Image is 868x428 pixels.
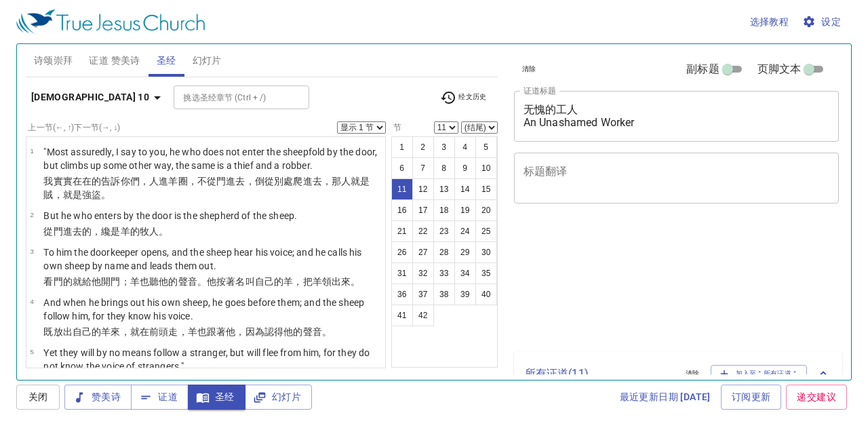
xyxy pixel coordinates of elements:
wg2596: 名 [235,276,360,287]
button: 35 [475,262,497,284]
span: 幻灯片 [256,389,301,406]
div: 所有证道(11)清除加入至＂所有证道＂ [514,351,843,396]
span: 诗颂崇拜 [34,52,73,69]
wg1223: 門 [54,226,169,237]
wg4263: 的牧人 [130,226,169,237]
wg3754: 認得 [264,326,332,337]
button: 赞美诗 [64,385,132,410]
span: 证道 赞美诗 [89,52,140,69]
span: 清除 [522,63,536,75]
button: 11 [391,178,413,200]
p: 所有证道 ( 11 ) [525,366,675,382]
wg5129: 開 [101,276,360,287]
button: 8 [433,157,455,179]
span: 选择教程 [750,14,789,31]
wg846: 聲音 [303,326,332,337]
span: 3 [30,248,33,255]
wg4263: ，把羊領出來 [293,276,360,287]
button: 证道 [131,385,189,410]
button: 幻灯片 [245,385,312,410]
button: 清除 [677,366,708,382]
button: 圣经 [188,385,245,410]
wg3027: 。 [101,189,111,200]
p: 我實實在在 [43,174,381,201]
wg2374: 進去 [63,226,169,237]
wg3361: 從 [43,176,370,200]
p: And when he brings out his own sheep, he goes before them; and the sheep follow him, for they kno... [43,296,381,323]
wg1519: 羊圈 [43,176,370,200]
span: 关闭 [27,389,49,406]
button: 4 [454,136,476,158]
wg2532: 強盜 [82,189,111,200]
button: 经文历史 [432,87,495,108]
p: 從 [43,225,297,238]
button: 12 [412,178,434,200]
button: 设定 [800,9,846,35]
wg2532: 放出 [54,326,332,337]
wg833: ，不 [43,176,370,200]
wg1544: 自己的 [73,326,332,337]
button: 38 [433,284,455,305]
span: 设定 [805,14,841,31]
button: 19 [454,199,476,221]
wg4263: 也 [140,276,361,287]
span: 2 [30,211,33,218]
button: 28 [433,241,455,263]
a: 递交建议 [786,385,847,410]
button: 关闭 [16,385,60,410]
button: 41 [391,305,413,326]
p: But he who enters by the door is the shepherd of the sheep. [43,209,297,222]
wg1525: 的，纔 [82,226,168,237]
button: 33 [433,262,455,284]
b: [DEMOGRAPHIC_DATA] 10 [31,89,149,106]
p: 看門的 [43,275,381,288]
wg3004: 你們 [43,176,370,200]
p: To him the doorkeeper opens, and the sheep hear his voice; and he calls his own sheep by name and... [43,246,381,273]
wg1715: 走 [168,326,332,337]
wg5456: 。他按著 [197,276,361,287]
button: 6 [391,157,413,179]
button: 22 [412,220,434,242]
button: 20 [475,199,497,221]
span: 幻灯片 [193,52,222,69]
wg4198: ，羊 [178,326,332,337]
button: 23 [433,220,455,242]
wg3686: 叫 [245,276,361,287]
button: [DEMOGRAPHIC_DATA] 10 [26,85,171,110]
iframe: from-child [509,218,776,346]
span: 订阅更新 [732,389,771,406]
a: 订阅更新 [721,385,782,410]
input: Type Bible Reference [178,90,283,105]
wg2076: 羊 [121,226,169,237]
span: 清除 [686,368,700,380]
wg2398: 羊 [101,326,332,337]
span: 1 [30,147,33,155]
span: 圣经 [157,52,176,69]
button: 15 [475,178,497,200]
img: True Jesus Church [16,9,205,34]
button: 3 [433,136,455,158]
span: 经文历史 [440,90,487,106]
span: 递交建议 [797,389,836,406]
wg1161: 是 [111,226,168,237]
textarea: 无愧的工人 An Unashamed Worker [524,103,830,129]
p: "Most assuredly, I say to you, he who does not enter the sheepfold by the door, but climbs up som... [43,145,381,172]
label: 节 [391,123,402,132]
wg846: 聲音 [178,276,361,287]
span: 5 [30,348,33,355]
button: 31 [391,262,413,284]
button: 18 [433,199,455,221]
span: 圣经 [199,389,235,406]
button: 选择教程 [745,9,795,35]
wg2398: 羊 [283,276,360,287]
button: 42 [412,305,434,326]
button: 26 [391,241,413,263]
button: 7 [412,157,434,179]
wg2564: 自己的 [255,276,361,287]
span: 赞美诗 [75,389,121,406]
button: 25 [475,220,497,242]
wg5456: 。 [322,326,332,337]
button: 29 [454,241,476,263]
wg2076: 賊 [43,189,111,200]
wg2532: 跟著 [207,326,332,337]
